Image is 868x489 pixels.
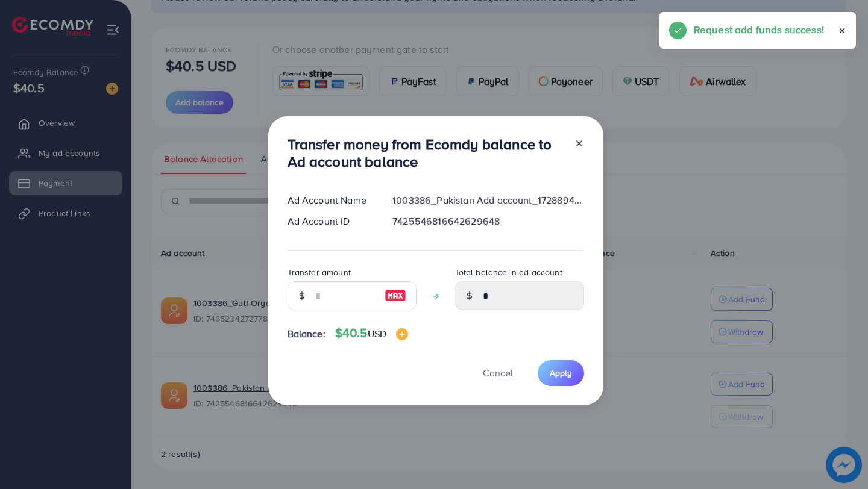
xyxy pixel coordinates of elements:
div: Ad Account Name [278,193,383,207]
h3: Transfer money from Ecomdy balance to Ad account balance [288,135,565,170]
span: Cancel [483,366,513,379]
span: Apply [550,367,572,379]
button: Apply [538,360,584,386]
div: Ad Account ID [278,214,383,228]
img: image [396,328,408,340]
span: Balance: [288,327,325,341]
img: image [385,288,406,303]
div: 7425546816642629648 [383,214,593,228]
label: Total balance in ad account [455,266,562,278]
label: Transfer amount [288,266,351,278]
h5: Request add funds success! [694,22,824,37]
h4: $40.5 [335,326,408,341]
div: 1003386_Pakistan Add account_1728894866261 [383,193,593,207]
span: USD [368,327,386,340]
button: Cancel [468,360,528,386]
